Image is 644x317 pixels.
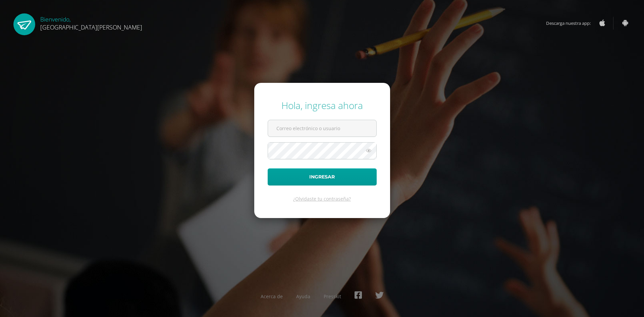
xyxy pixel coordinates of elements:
[296,293,310,300] a: Ayuda
[324,293,341,300] a: Presskit
[546,17,597,30] span: Descarga nuestra app:
[268,99,377,112] div: Hola, ingresa ahora
[268,120,376,137] input: Correo electrónico o usuario
[40,13,142,31] div: Bienvenido,
[40,23,142,31] span: [GEOGRAPHIC_DATA][PERSON_NAME]
[268,168,377,186] button: Ingresar
[261,293,283,300] a: Acerca de
[293,196,351,202] a: ¿Olvidaste tu contraseña?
